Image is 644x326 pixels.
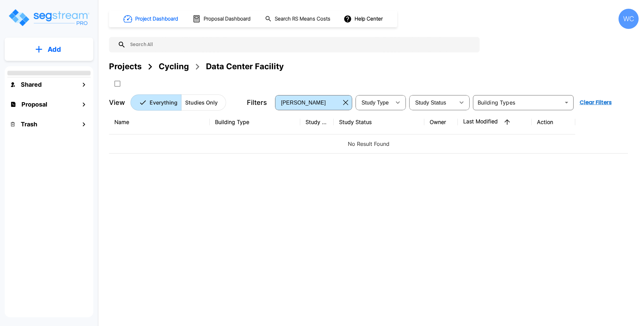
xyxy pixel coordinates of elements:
[411,93,455,112] div: Select
[130,94,226,111] div: Platform
[185,98,218,107] p: Studies Only
[475,98,560,107] input: Building Types
[458,110,532,134] th: Last Modified
[424,110,458,134] th: Owner
[210,110,300,134] th: Building Type
[342,12,385,25] button: Help Center
[21,80,42,89] h1: Shared
[5,40,93,59] button: Add
[109,110,210,134] th: Name
[114,140,623,148] p: No Result Found
[111,77,124,90] button: SelectAll
[159,60,189,73] div: Cycling
[121,11,182,26] button: Project Dashboard
[262,12,334,26] button: Search RS Means Costs
[8,8,90,27] img: Logo
[357,93,391,112] div: Select
[562,98,571,107] button: Open
[334,110,424,134] th: Study Status
[275,15,330,23] h1: Search RS Means Costs
[21,100,47,109] h1: Proposal
[126,37,476,52] input: Search All
[362,100,389,106] span: Study Type
[109,97,125,108] p: View
[206,60,284,73] div: Data Center Facility
[300,110,334,134] th: Study Type
[48,44,61,54] p: Add
[247,97,267,108] p: Filters
[150,98,177,107] p: Everything
[532,110,575,134] th: Action
[577,96,614,109] button: Clear Filters
[21,120,37,129] h1: Trash
[619,9,639,29] div: WC
[130,94,181,111] button: Everything
[109,60,142,73] div: Projects
[181,94,226,111] button: Studies Only
[135,15,178,23] h1: Project Dashboard
[204,15,251,23] h1: Proposal Dashboard
[415,100,446,106] span: Study Status
[190,12,254,26] button: Proposal Dashboard
[276,93,340,112] div: Select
